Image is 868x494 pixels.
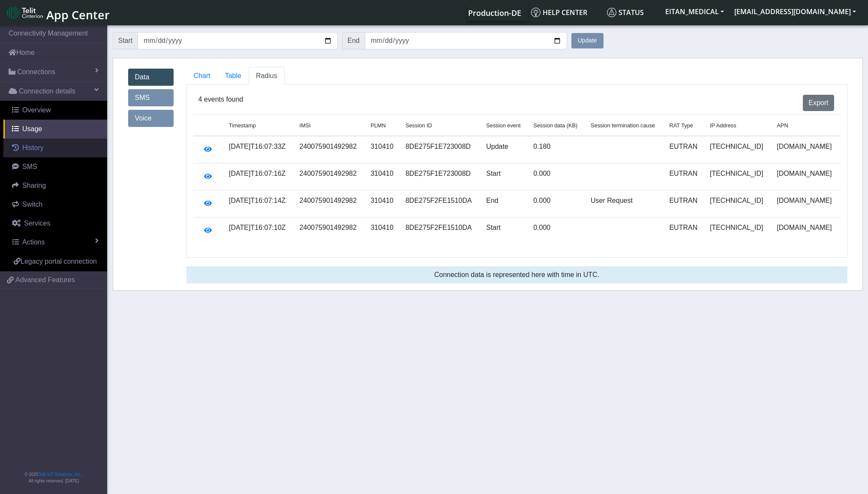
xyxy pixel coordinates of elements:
[22,144,44,151] span: History
[664,136,705,163] td: EUTRAN
[664,190,705,217] td: EUTRAN
[607,8,644,17] span: Status
[772,190,840,217] td: [DOMAIN_NAME]
[19,86,75,96] span: Connection details
[528,190,586,217] td: 0.000
[342,32,365,49] span: End
[294,136,366,163] td: 240075901492982
[22,238,45,246] span: Actions
[528,217,586,244] td: 0.000
[586,190,664,217] td: User Request
[365,190,400,217] td: 310410
[22,163,37,170] span: SMS
[224,217,294,244] td: [DATE]T16:07:10Z
[229,122,256,129] span: Timestamp
[294,217,366,244] td: 240075901492982
[400,217,481,244] td: 8DE275F2FE1510DA
[3,214,107,233] a: Services
[22,201,42,208] span: Switch
[294,163,366,190] td: 240075901492982
[400,136,481,163] td: 8DE275F1E723008D
[39,472,81,477] a: Telit IoT Solutions, Inc.
[113,32,138,49] span: Start
[772,136,840,163] td: [DOMAIN_NAME]
[3,195,107,214] a: Switch
[3,139,107,157] a: History
[660,4,729,19] button: EITAN_MEDICAL
[591,122,655,129] span: Session termination cause
[531,8,541,17] img: knowledge.svg
[15,275,75,285] span: Advanced Features
[7,6,43,20] img: logo-telit-cinterion-gw-new.png
[24,220,50,227] span: Services
[370,122,386,129] span: PLMN
[710,122,736,129] span: IP Address
[17,67,55,77] span: Connections
[669,122,693,129] span: RAT Type
[3,233,107,252] a: Actions
[528,136,586,163] td: 0.180
[528,163,586,190] td: 0.000
[224,163,294,190] td: [DATE]T16:07:16Z
[481,217,528,244] td: Start
[294,190,366,217] td: 240075901492982
[365,136,400,163] td: 310410
[481,163,528,190] td: Start
[528,4,604,21] a: Help center
[22,125,42,133] span: Usage
[198,94,243,105] span: 4 events found
[128,110,174,127] a: Voice
[46,7,110,23] span: App Center
[128,69,174,86] a: Data
[256,72,277,79] span: Radius
[405,122,432,129] span: Session ID
[664,163,705,190] td: EUTRAN
[3,120,107,139] a: Usage
[729,4,861,19] button: [EMAIL_ADDRESS][DOMAIN_NAME]
[468,4,521,21] a: Your current platform instance
[772,163,840,190] td: [DOMAIN_NAME]
[777,122,788,129] span: APN
[3,176,107,195] a: Sharing
[224,190,294,217] td: [DATE]T16:07:14Z
[3,157,107,176] a: SMS
[705,190,772,217] td: [TECHNICAL_ID]
[705,136,772,163] td: [TECHNICAL_ID]
[481,190,528,217] td: End
[400,163,481,190] td: 8DE275F1E723008D
[481,136,528,163] td: Update
[186,67,847,85] ul: Tabs
[224,136,294,163] td: [DATE]T16:07:33Z
[21,258,97,265] span: Legacy portal connection
[664,217,705,244] td: EUTRAN
[3,101,107,120] a: Overview
[22,106,51,114] span: Overview
[772,217,840,244] td: [DOMAIN_NAME]
[300,122,311,129] span: IMSI
[531,8,587,17] span: Help center
[7,3,108,22] a: App Center
[607,8,616,17] img: status.svg
[705,217,772,244] td: [TECHNICAL_ID]
[400,190,481,217] td: 8DE275F2FE1510DA
[365,163,400,190] td: 310410
[225,72,241,79] span: Table
[705,163,772,190] td: [TECHNICAL_ID]
[533,122,577,129] span: Session data (KB)
[194,72,210,79] span: Chart
[803,95,834,111] button: Export
[571,33,604,48] button: Update
[486,122,520,129] span: Session event
[186,266,847,283] div: Connection data is represented here with time in UTC.
[468,8,521,18] span: Production-DE
[22,182,46,189] span: Sharing
[365,217,400,244] td: 310410
[604,4,660,21] a: Status
[128,89,174,106] a: SMS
